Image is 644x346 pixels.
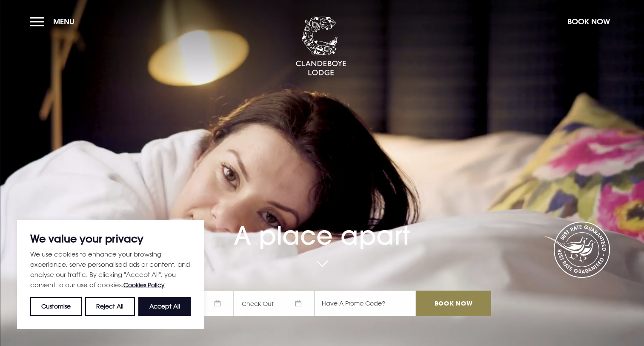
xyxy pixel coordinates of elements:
p: We value your privacy [30,234,191,244]
button: Book Now [563,12,614,31]
p: We use cookies to enhance your browsing experience, serve personalised ads or content, and analys... [30,249,191,290]
h1: A place apart [153,199,491,251]
input: Book Now [416,291,491,316]
img: Clandeboye Lodge [295,17,346,76]
span: Check Out [234,291,315,316]
input: Have A Promo Code? [315,291,416,316]
div: We value your privacy [17,220,204,329]
button: Reject All [85,297,135,316]
span: Menu [53,17,74,26]
button: Customise [30,297,82,316]
button: Accept All [138,297,191,316]
a: Cookies Policy [123,281,165,288]
button: Menu [30,12,79,31]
